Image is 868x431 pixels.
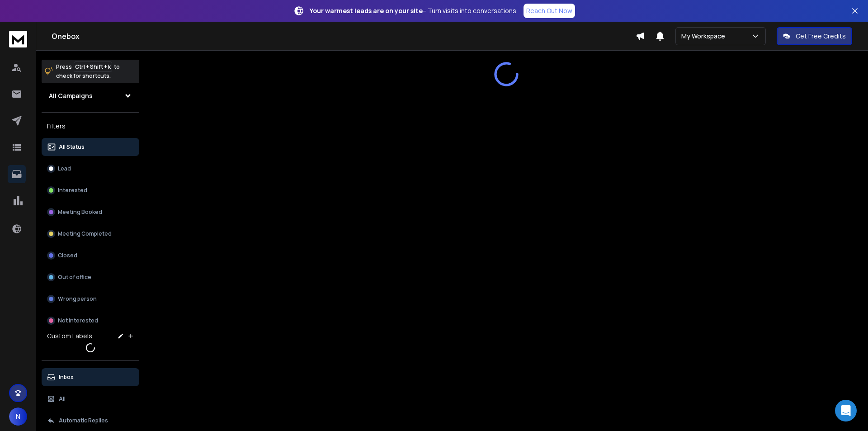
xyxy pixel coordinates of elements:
div: Open Intercom Messenger [835,400,857,422]
p: Wrong person [58,295,97,303]
button: All [42,390,139,408]
a: Reach Out Now [524,4,575,18]
p: Lead [58,165,71,172]
p: All [59,395,66,403]
p: My Workspace [681,32,729,41]
button: Inbox [42,368,139,386]
h3: Custom Labels [47,332,92,341]
img: logo [9,31,27,47]
p: Reach Out Now [526,6,572,15]
p: Interested [58,187,87,194]
p: Not Interested [58,317,98,324]
button: Out of office [42,268,139,286]
p: Automatic Replies [59,417,108,424]
p: – Turn visits into conversations [310,6,516,15]
h3: Filters [42,120,139,133]
p: Meeting Completed [58,230,112,237]
button: All Status [42,138,139,156]
button: Not Interested [42,312,139,330]
button: Closed [42,246,139,265]
button: N [9,407,27,426]
p: Inbox [59,374,74,381]
button: Get Free Credits [777,27,852,45]
p: Get Free Credits [796,32,846,41]
button: Meeting Completed [42,225,139,243]
h1: Onebox [52,31,636,42]
p: Out of office [58,274,91,281]
h1: All Campaigns [49,91,93,100]
button: Interested [42,181,139,199]
p: All Status [59,143,85,151]
span: Ctrl + Shift + k [74,62,112,72]
button: Meeting Booked [42,203,139,221]
p: Meeting Booked [58,208,102,216]
button: Wrong person [42,290,139,308]
strong: Your warmest leads are on your site [310,6,423,15]
button: Automatic Replies [42,412,139,430]
p: Closed [58,252,77,259]
button: Lead [42,160,139,178]
button: All Campaigns [42,87,139,105]
p: Press to check for shortcuts. [56,62,120,81]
